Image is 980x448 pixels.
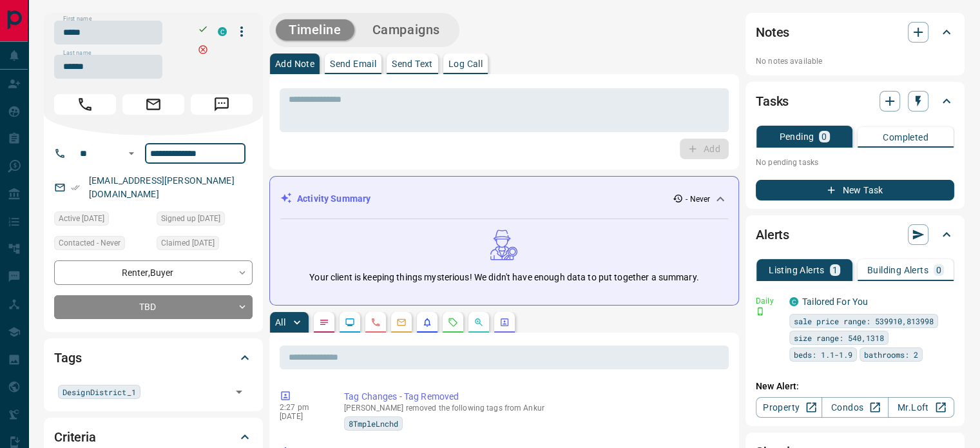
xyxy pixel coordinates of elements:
[360,19,453,41] button: Campaigns
[756,22,789,43] h2: Notes
[864,348,918,361] span: bathrooms: 2
[349,417,398,430] span: 8TmpleLnchd
[756,91,789,112] h2: Tasks
[756,380,954,393] p: New Alert:
[54,94,116,115] span: Call
[309,271,698,284] p: Your client is keeping things mysterious! We didn't have enough data to put together a summary.
[54,347,81,368] h2: Tags
[794,331,884,344] span: size range: 540,1318
[499,317,510,327] svg: Agent Actions
[448,59,483,68] p: Log Call
[821,132,827,141] p: 0
[275,59,314,68] p: Add Note
[883,133,928,142] p: Completed
[280,187,728,211] div: Activity Summary- Never
[218,27,227,36] div: condos.ca
[756,153,954,172] p: No pending tasks
[756,397,822,418] a: Property
[280,403,325,412] p: 2:27 pm
[54,295,253,319] div: TBD
[157,211,253,229] div: Tue Sep 01 2020
[794,315,934,327] span: sale price range: 539910,813998
[330,59,376,68] p: Send Email
[319,317,329,327] svg: Notes
[802,297,868,307] a: Tailored For You
[297,192,370,206] p: Activity Summary
[794,348,852,361] span: beds: 1.1-1.9
[756,295,782,307] p: Daily
[54,427,96,447] h2: Criteria
[54,260,253,284] div: Renter , Buyer
[756,307,765,316] svg: Push Notification Only
[276,19,354,41] button: Timeline
[275,318,285,327] p: All
[370,317,381,327] svg: Calls
[62,385,136,398] span: DesignDistrict_1
[756,86,954,117] div: Tasks
[756,17,954,48] div: Notes
[769,266,825,275] p: Listing Alerts
[686,193,710,205] p: - Never
[779,132,814,141] p: Pending
[71,183,80,192] svg: Email Verified
[392,59,433,68] p: Send Text
[448,317,458,327] svg: Requests
[59,212,104,225] span: Active [DATE]
[396,317,407,327] svg: Emails
[230,383,248,401] button: Open
[832,266,838,275] p: 1
[474,317,484,327] svg: Opportunities
[122,94,184,115] span: Email
[756,55,954,67] p: No notes available
[756,180,954,200] button: New Task
[756,219,954,250] div: Alerts
[124,146,139,161] button: Open
[54,342,253,373] div: Tags
[888,397,954,418] a: Mr.Loft
[63,49,91,57] label: Last name
[157,236,253,254] div: Thu Dec 03 2020
[344,390,724,404] p: Tag Changes - Tag Removed
[161,212,220,225] span: Signed up [DATE]
[867,266,928,275] p: Building Alerts
[161,237,215,249] span: Claimed [DATE]
[821,397,888,418] a: Condos
[789,297,798,306] div: condos.ca
[422,317,432,327] svg: Listing Alerts
[280,412,325,421] p: [DATE]
[345,317,355,327] svg: Lead Browsing Activity
[191,94,253,115] span: Message
[344,404,724,413] p: [PERSON_NAME] removed the following tags from Ankur
[54,211,150,229] div: Wed Dec 01 2021
[89,175,235,199] a: [EMAIL_ADDRESS][PERSON_NAME][DOMAIN_NAME]
[936,266,941,275] p: 0
[59,237,120,249] span: Contacted - Never
[63,15,91,23] label: First name
[756,224,789,245] h2: Alerts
